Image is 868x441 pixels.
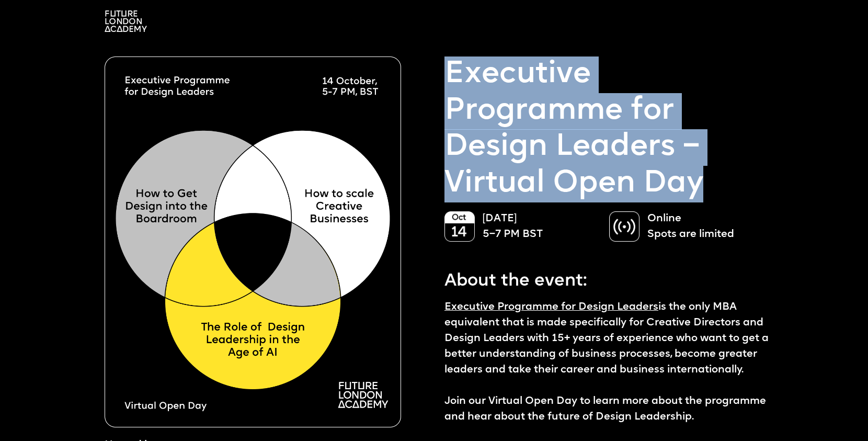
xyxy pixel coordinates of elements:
p: About the event: [444,263,774,295]
p: [DATE] 5–7 PM BST [483,211,599,243]
p: Online Spots are limited [647,211,763,243]
a: Executive Programme for Design Leaders [444,302,658,312]
img: A logo saying in 3 lines: Future London Academy [105,10,147,32]
p: is the only MBA equivalent that is made specifically for Creative Directors and Design Leaders wi... [444,300,774,425]
p: Executive Programme for Design Leaders – Virtual Open Day [444,56,774,202]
